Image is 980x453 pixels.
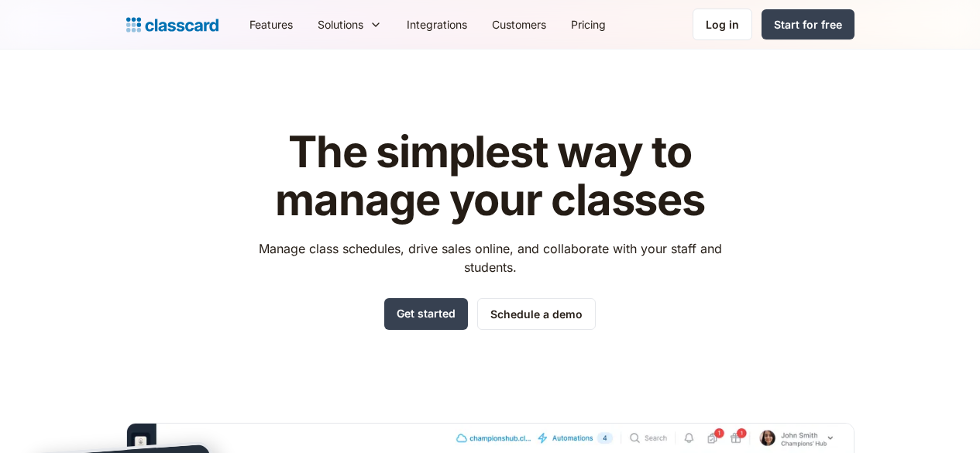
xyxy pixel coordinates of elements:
[480,7,559,42] a: Customers
[305,7,394,42] div: Solutions
[244,239,736,276] p: Manage class schedules, drive sales online, and collaborate with your staff and students.
[559,7,618,42] a: Pricing
[126,14,218,36] a: home
[384,298,468,330] a: Get started
[394,7,480,42] a: Integrations
[318,16,363,33] div: Solutions
[693,9,752,40] a: Log in
[244,129,736,224] h1: The simplest way to manage your classes
[774,16,842,33] div: Start for free
[237,7,305,42] a: Features
[762,9,854,39] a: Start for free
[706,16,739,33] div: Log in
[477,298,596,330] a: Schedule a demo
